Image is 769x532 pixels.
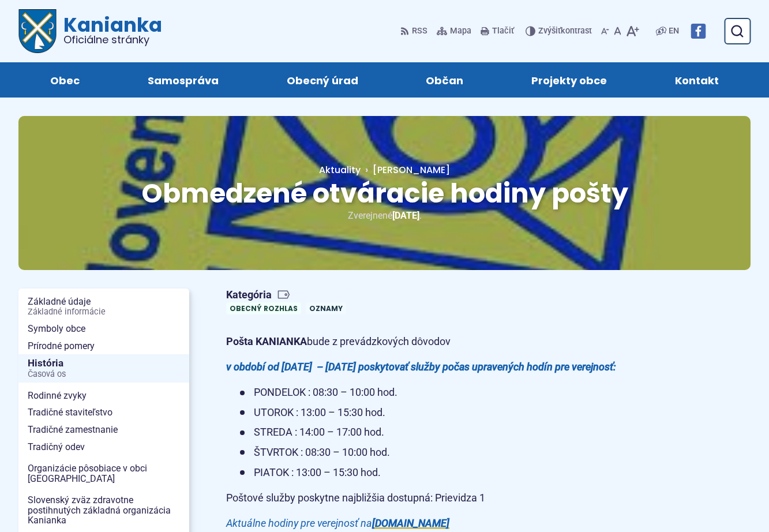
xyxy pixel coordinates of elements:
a: Tradičné zamestnanie [18,421,189,439]
a: Obecný rozhlas [226,302,301,314]
li: PONDELOK : 08:30 – 10:00 hod. [240,384,636,402]
span: RSS [412,24,427,38]
em: Aktuálne hodiny pre verejnosť na [226,517,372,529]
a: Tradičný odev [18,439,189,456]
a: Obec [28,62,102,98]
span: Tradičné zamestnanie [28,421,180,439]
p: Zverejnené . [55,208,714,223]
a: EN [666,24,681,38]
span: Tradičný odev [28,439,180,456]
a: [DOMAIN_NAME] [372,517,449,529]
a: Slovenský zväz zdravotne postihnutých základná organizácia Kanianka [18,492,189,529]
span: Kanianka [57,15,162,45]
em: v období [226,361,265,373]
button: Zvýšiťkontrast [526,19,594,43]
span: Občan [426,62,463,98]
span: Symboly obce [28,320,180,338]
span: Obecný úrad [287,62,358,98]
span: Obmedzené otváracie hodiny pošty [141,175,628,212]
img: Prejsť na domovskú stránku [18,9,57,53]
li: STREDA : 14:00 – 17:00 hod. [240,424,636,441]
span: Časová os [28,370,180,379]
span: Oficiálne stránky [63,35,162,45]
em: hodín pre verejnosť: [527,361,616,373]
button: Zväčšiť veľkosť písma [624,19,642,43]
img: Prejsť na Facebook stránku [691,24,706,39]
span: Obec [50,62,80,98]
span: Slovenský zväz zdravotne postihnutých základná organizácia Kanianka [28,492,180,529]
span: História [28,354,180,383]
button: Zmenšiť veľkosť písma [599,19,612,43]
a: Projekty obce [509,62,629,98]
button: Tlačiť [478,19,516,43]
a: Základné údajeZákladné informácie [18,293,189,320]
em: poskytovať služby počas upravených [358,361,524,373]
button: Nastaviť pôvodnú veľkosť písma [612,19,624,43]
span: Organizácie pôsobiace v obci [GEOGRAPHIC_DATA] [28,460,180,487]
a: Logo Kanianka, prejsť na domovskú stránku. [18,9,162,53]
span: Mapa [450,24,471,38]
a: Oznamy [306,302,346,314]
a: Občan [404,62,486,98]
span: kontrast [538,27,592,36]
a: Symboly obce [18,320,189,338]
span: Základné údaje [28,293,180,320]
span: Kategória [226,289,351,302]
a: Obecný úrad [264,62,381,98]
p: Poštové služby poskytne najbližšia dostupná: Prievidza 1 [226,489,636,507]
a: HistóriaČasová os [18,354,189,383]
span: Tlačiť [492,27,514,36]
a: [PERSON_NAME] [361,163,450,177]
span: EN [669,24,679,38]
a: Tradičné staviteľstvo [18,404,189,421]
li: PIATOK : 13:00 – 15:30 hod. [240,464,636,482]
span: Samospráva [148,62,219,98]
span: [PERSON_NAME] [373,163,450,177]
em: od [DATE] – [DATE] [268,361,356,373]
a: Mapa [434,19,474,43]
a: Aktuality [319,163,361,177]
a: Rodinné zvyky [18,387,189,404]
li: ŠTVRTOK : 08:30 – 10:00 hod. [240,444,636,462]
a: Prírodné pomery [18,338,189,355]
a: RSS [400,19,430,43]
span: Základné informácie [28,308,180,317]
span: Prírodné pomery [28,338,180,355]
p: bude z prevádzkových dôvodov [226,333,636,351]
li: UTOROK : 13:00 – 15:30 hod. [240,404,636,422]
span: [DATE] [392,210,419,221]
a: Kontakt [652,62,741,98]
span: Projekty obce [531,62,607,98]
strong: Pošta KANIANKA [226,335,307,347]
a: Organizácie pôsobiace v obci [GEOGRAPHIC_DATA] [18,460,189,487]
a: Samospráva [125,62,241,98]
span: Zvýšiť [538,26,561,36]
span: Kontakt [675,62,719,98]
span: Rodinné zvyky [28,387,180,404]
span: Tradičné staviteľstvo [28,404,180,421]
